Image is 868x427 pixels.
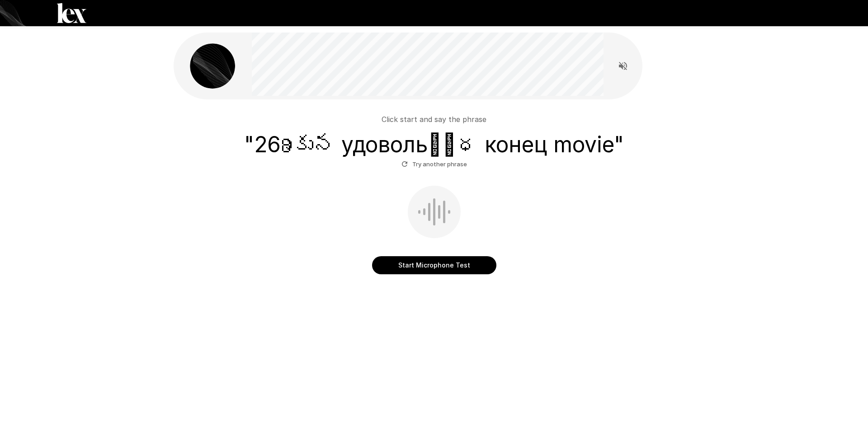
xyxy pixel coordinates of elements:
[190,43,235,89] img: lex_avatar2.png
[382,114,486,125] p: Click start and say the phrase
[372,256,496,274] button: Start Microphone Test
[399,157,469,171] button: Try another phrase
[244,132,624,157] h3: " 268ుకున удовольျంధ конец movie "
[614,57,632,75] button: Read questions aloud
